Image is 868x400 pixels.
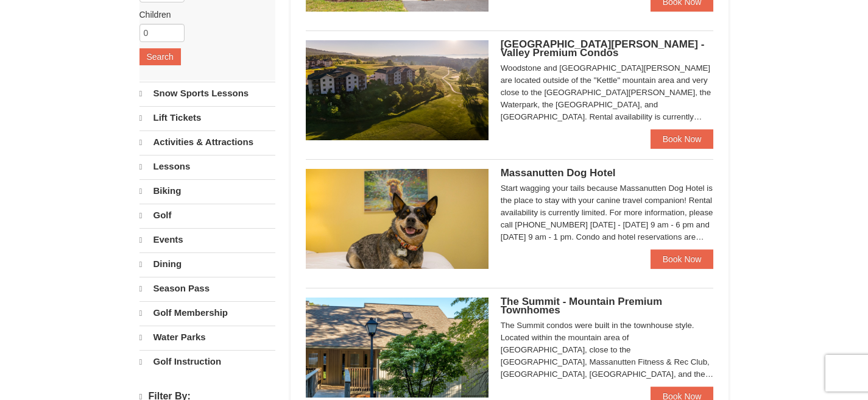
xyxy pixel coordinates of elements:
[501,296,662,316] span: The Summit - Mountain Premium Townhomes
[139,326,275,349] a: Water Parks
[139,82,275,105] a: Snow Sports Lessons
[651,129,714,149] a: Book Now
[139,204,275,227] a: Golf
[139,48,181,65] button: Search
[501,320,714,380] div: The Summit condos were built in the townhouse style. Located within the mountain area of [GEOGRAP...
[139,277,275,300] a: Season Pass
[501,182,714,243] div: Start wagging your tails because Massanutten Dog Hotel is the place to stay with your canine trav...
[501,62,714,123] div: Woodstone and [GEOGRAPHIC_DATA][PERSON_NAME] are located outside of the "Kettle" mountain area an...
[139,350,275,373] a: Golf Instruction
[651,249,714,269] a: Book Now
[139,228,275,251] a: Events
[139,179,275,202] a: Biking
[306,40,489,140] img: 19219041-4-ec11c166.jpg
[139,9,266,21] label: Children
[139,130,275,154] a: Activities & Attractions
[139,252,275,276] a: Dining
[306,169,489,269] img: 27428181-5-81c892a3.jpg
[501,167,616,179] span: Massanutten Dog Hotel
[139,106,275,129] a: Lift Tickets
[306,298,489,398] img: 19219034-1-0eee7e00.jpg
[139,155,275,178] a: Lessons
[139,301,275,324] a: Golf Membership
[501,38,705,59] span: [GEOGRAPHIC_DATA][PERSON_NAME] - Valley Premium Condos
